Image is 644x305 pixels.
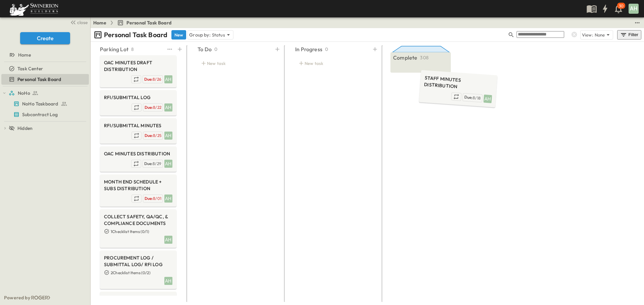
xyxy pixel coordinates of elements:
div: OAC MINUTES DRAFT DISTRIBUTIONAHDue:8/26 [100,55,176,87]
span: NoHo Taskboard [22,100,58,107]
div: PROCUREMENT LOG / SUBMITTAL LOG/ RFI LOG2Checklist Items (0/2)AH [100,250,176,289]
div: Personal Task Boardtest [1,74,89,85]
button: New [171,30,186,40]
span: close [77,19,88,26]
div: AH [164,195,172,203]
a: Task Center [1,64,88,73]
span: MONTH END SCHEDULE + SUBS DISTRIBUTION [104,178,172,192]
button: AH [628,3,639,14]
p: To Do [198,45,212,53]
p: Complete [393,54,417,62]
button: test [633,19,641,27]
p: In Progress [295,45,322,53]
span: Personal Task Board [126,19,171,26]
a: Personal Task Board [1,75,88,84]
img: 6c363589ada0b36f064d841b69d3a419a338230e66bb0a533688fa5cc3e9e735.png [8,2,60,16]
div: MONTH END SCHEDULE + SUBS DISTRIBUTIONAHDue:8/01 [100,174,176,207]
span: 8/01 [153,196,161,201]
span: Subcontract Log [22,111,58,118]
button: test [166,45,174,54]
a: Home [93,19,106,26]
span: Due: [144,161,153,166]
div: AH [483,94,492,103]
span: RFI/SUBMITTAL MINUTES [104,122,172,129]
p: 0 [214,46,217,53]
div: RFI/SUBMITTAL LOGAHDue:8/22 [100,90,176,116]
span: 8/18 [473,95,481,101]
div: RFI/SUBMITTAL MINUTESAHDue:8/25 [100,118,176,144]
div: COLLECT SAFETY, QA/QC, & COMPLIANCE DOCUMENTS1Checklist Items (0/1)AH [100,209,176,248]
div: AH [164,75,172,83]
div: AH [164,236,172,244]
span: Task Center [17,65,43,72]
span: Due: [145,196,153,201]
span: Hidden [17,125,33,132]
p: None [595,31,605,38]
p: 1 Checklist Items ( 0 / 1 ) [111,229,172,234]
button: Create [20,32,70,44]
p: Status [212,31,225,38]
p: 2 Checklist Items ( 0 / 2 ) [111,270,172,276]
div: NoHo Taskboardtest [1,98,89,109]
span: OAC MINUTES DRAFT DISTRIBUTION [104,59,172,73]
span: PROCUREMENT LOG / SUBMITTAL LOG/ RFI LOG [104,254,172,268]
p: Personal Task Board [104,30,167,40]
div: AH [164,103,172,111]
span: 8/29 [153,161,161,166]
nav: breadcrumbs [93,19,175,26]
div: AH [164,160,172,168]
div: AH [164,132,172,140]
a: Personal Task Board [117,19,171,26]
a: NoHo [9,88,88,98]
span: Personal Task Board [17,76,61,83]
p: 308 [420,54,429,61]
span: RFI/SUBMITTAL LOG [104,94,172,101]
p: Parking Lot [100,45,128,53]
div: NoHotest [1,88,89,98]
div: Subcontract Logtest [1,109,89,120]
span: COLLECT SAFETY, QA/QC, & COMPLIANCE DOCUMENTS [104,213,172,227]
button: close [67,17,89,27]
div: New task [295,59,372,68]
div: New task [198,59,274,68]
a: Subcontract Log [1,110,88,119]
span: Due: [145,133,153,138]
a: NoHo Taskboard [1,99,88,108]
p: 8 [131,46,134,53]
span: OAC MINUTES DISTRIBUTION [104,150,172,157]
span: Due: [145,105,153,110]
p: View: [582,32,593,38]
p: 0 [325,46,328,53]
div: OAC MINUTES DISTRIBUTIONAHDue:8/29 [100,146,176,172]
span: NoHo [18,90,30,96]
div: Filter [620,31,639,39]
span: 8/22 [153,105,161,110]
p: Group by: [189,31,211,38]
span: Due: [144,77,153,82]
span: Due: [464,94,473,100]
span: 8/26 [153,77,161,82]
div: AH [629,4,639,14]
p: 30 [619,3,624,9]
button: Filter [617,30,641,40]
a: Home [1,50,88,60]
div: AH [164,277,172,285]
span: 8/25 [153,133,161,138]
span: Home [18,52,31,58]
span: STAFF MINUTES DISTRIBUTION [424,74,493,92]
div: STAFF MINUTES DISTRIBUTIONAHDue:8/18 [419,70,497,107]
